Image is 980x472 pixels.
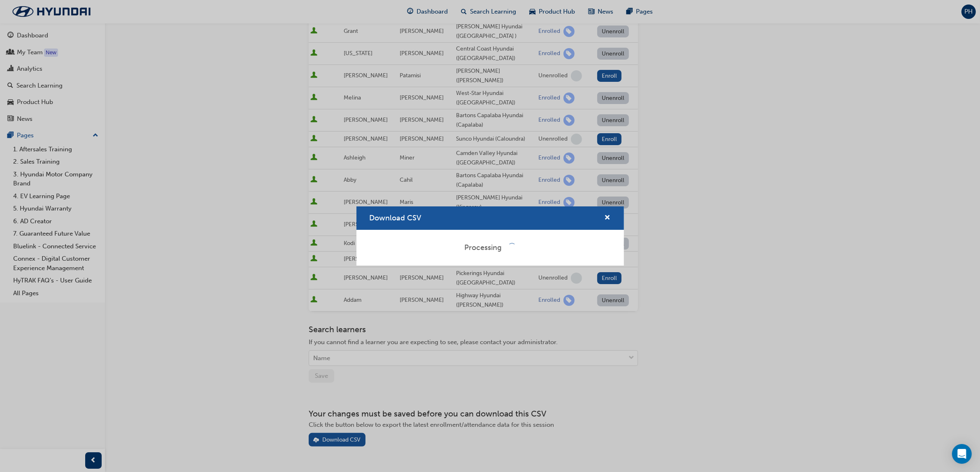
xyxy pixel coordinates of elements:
span: Download CSV [370,213,421,222]
div: Open Intercom Messenger [952,444,972,464]
div: Download CSV [356,206,624,266]
button: cross-icon [605,213,611,223]
div: Processing [464,243,502,253]
span: cross-icon [605,215,611,222]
